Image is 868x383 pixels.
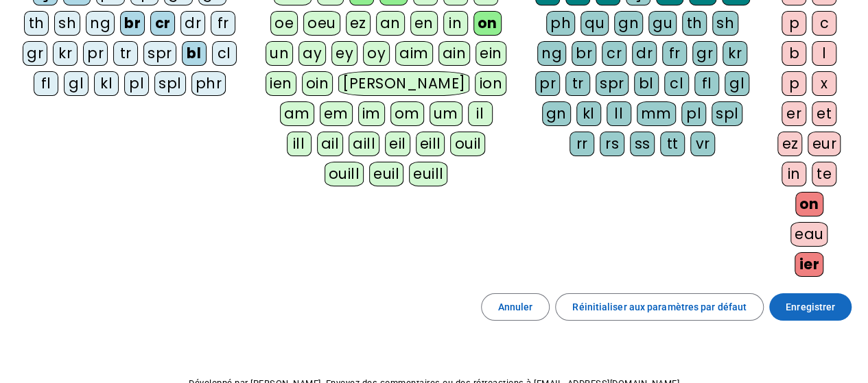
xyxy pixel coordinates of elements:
span: Annuler [498,299,533,315]
div: rs [600,132,624,156]
div: oe [270,11,298,36]
div: er [782,101,806,126]
div: th [682,11,707,36]
div: ill [287,132,312,156]
div: bl [182,41,207,66]
div: oin [302,71,333,96]
div: spl [712,101,743,126]
div: ss [630,132,655,156]
div: th [24,11,49,36]
div: in [443,11,468,36]
div: eur [808,132,841,156]
div: dr [632,41,657,66]
div: pr [83,41,108,66]
div: ien [266,71,296,96]
div: eau [790,222,828,247]
div: et [812,101,836,126]
div: br [120,11,145,36]
div: un [266,41,293,66]
div: gu [648,11,677,36]
div: br [572,41,596,66]
div: eil [385,132,410,156]
div: oeu [303,11,340,36]
div: ll [607,101,631,126]
div: ouill [325,162,364,186]
span: Enregistrer [786,299,835,315]
div: aill [349,132,379,156]
button: Annuler [481,293,550,321]
div: oy [363,41,390,66]
div: pl [124,71,149,96]
div: ain [438,41,471,66]
div: tr [113,41,138,66]
div: en [410,11,438,36]
button: Enregistrer [769,293,852,321]
div: ay [298,41,326,66]
div: kr [53,41,78,66]
span: Réinitialiser aux paramètres par défaut [572,299,747,315]
div: sh [712,11,738,36]
div: fr [662,41,687,66]
div: pr [535,71,560,96]
div: cl [212,41,237,66]
div: ng [537,41,566,66]
div: kr [723,41,747,66]
div: gl [64,71,89,96]
div: [PERSON_NAME] [338,71,469,96]
div: c [812,11,836,36]
div: p [782,71,806,96]
div: ph [546,11,575,36]
div: b [782,41,806,66]
div: gn [614,11,643,36]
div: rr [570,132,594,156]
div: euil [369,162,403,186]
div: gr [692,41,717,66]
div: on [795,192,823,217]
div: ein [476,41,506,66]
div: ail [317,132,344,156]
div: um [430,101,462,126]
div: pl [681,101,706,126]
div: dr [180,11,205,36]
div: fr [211,11,235,36]
button: Réinitialiser aux paramètres par défaut [555,293,764,321]
div: mm [637,101,676,126]
div: am [280,101,314,126]
div: spr [596,71,629,96]
div: x [812,71,836,96]
div: cr [602,41,626,66]
div: tt [660,132,685,156]
div: euill [409,162,447,186]
div: fl [34,71,58,96]
div: kl [576,101,601,126]
div: bl [634,71,659,96]
div: ez [777,132,802,156]
div: om [390,101,424,126]
div: in [782,162,806,186]
div: eill [416,132,445,156]
div: qu [580,11,609,36]
div: em [320,101,353,126]
div: spr [143,41,176,66]
div: te [812,162,836,186]
div: kl [94,71,119,96]
div: ng [86,11,115,36]
div: vr [690,132,715,156]
div: l [812,41,836,66]
div: phr [191,71,226,96]
div: gn [542,101,571,126]
div: an [376,11,405,36]
div: sh [54,11,80,36]
div: p [782,11,806,36]
div: on [473,11,502,36]
div: ier [795,252,823,277]
div: ion [475,71,506,96]
div: ey [331,41,357,66]
div: cl [664,71,689,96]
div: il [468,101,493,126]
div: gl [725,71,749,96]
div: im [358,101,385,126]
div: fl [694,71,719,96]
div: cr [150,11,175,36]
div: gr [23,41,47,66]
